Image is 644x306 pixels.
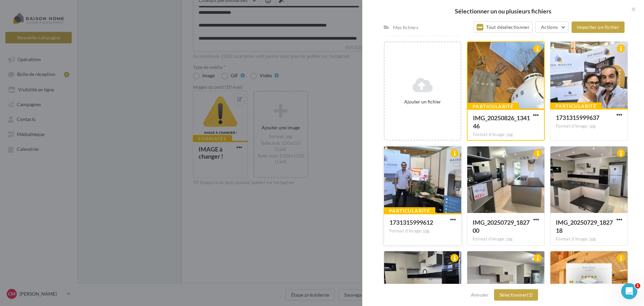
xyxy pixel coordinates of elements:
div: Particularité [550,102,602,110]
div: Format d'image: jpg [473,236,539,242]
div: Format d'image: jpg [556,236,622,242]
div: Format d'image: jpg [389,228,456,234]
span: 1731315999637 [556,114,599,121]
h2: Sélectionner un ou plusieurs fichiers [373,8,633,14]
span: Actions [541,24,558,30]
span: (1) [527,292,533,298]
div: Particularité [467,103,519,110]
button: Tout désélectionner [474,21,533,33]
span: 1731315999612 [389,219,433,226]
button: Importer un fichier [572,21,625,33]
div: Format d'image: jpg [556,123,622,129]
button: Sélectionner(1) [494,289,538,301]
span: IMG_20250826_134146 [473,114,530,130]
div: Format d'image: jpg [473,132,539,138]
span: IMG_20250729_182700 [473,219,530,234]
div: Particularité [384,207,435,215]
div: Ajouter un fichier [387,98,458,105]
div: Mes fichiers [393,24,418,31]
button: Actions [535,21,569,33]
button: Annuler [468,291,491,299]
span: Importer un fichier [577,24,619,30]
span: IMG_20250729_182718 [556,219,613,234]
span: 1 [635,283,640,289]
iframe: Intercom live chat [621,283,637,299]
